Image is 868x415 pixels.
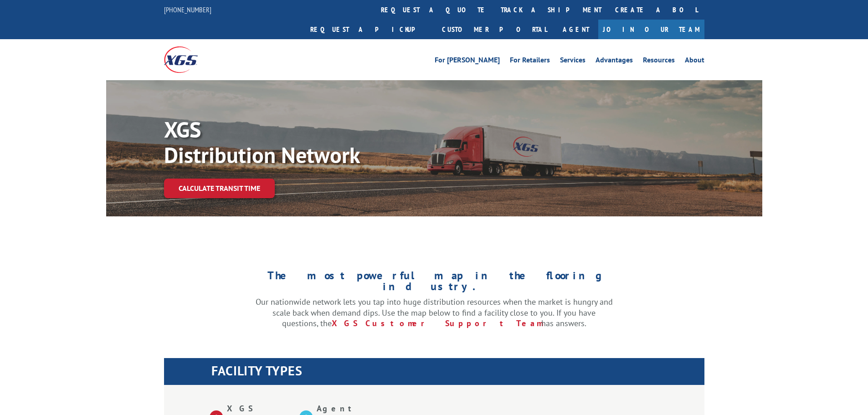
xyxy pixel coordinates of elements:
[643,56,675,67] a: Resources
[211,364,704,382] h1: FACILITY TYPES
[685,56,704,67] a: About
[510,56,550,67] a: For Retailers
[435,20,554,39] a: Customer Portal
[554,20,598,39] a: Agent
[332,318,541,328] a: XGS Customer Support Team
[598,20,704,39] a: Join Our Team
[435,56,500,67] a: For [PERSON_NAME]
[164,179,275,198] a: Calculate transit time
[303,20,435,39] a: Request a pickup
[560,56,586,67] a: Services
[596,56,633,67] a: Advantages
[256,270,613,297] h1: The most powerful map in the flooring industry.
[164,117,437,168] p: XGS Distribution Network
[256,297,613,329] p: Our nationwide network lets you tap into huge distribution resources when the market is hungry an...
[164,5,211,14] a: [PHONE_NUMBER]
